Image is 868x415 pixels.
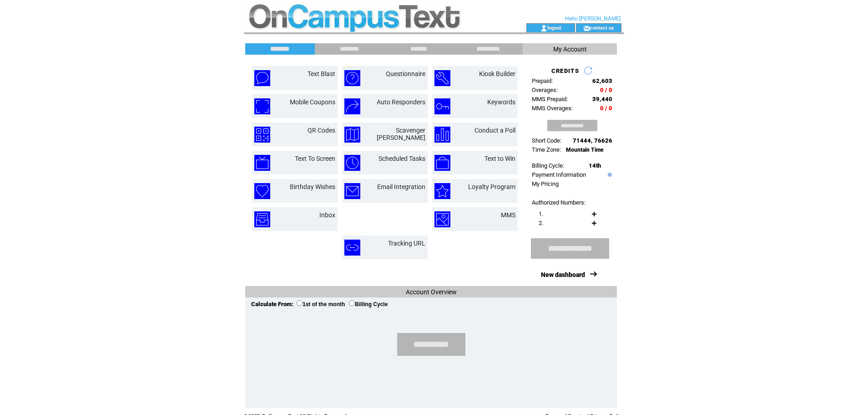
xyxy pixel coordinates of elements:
[487,98,515,106] a: Keywords
[532,146,561,153] span: Time Zone:
[254,70,270,86] img: text-blast.png
[254,98,270,114] img: mobile-coupons.png
[386,70,425,77] a: Questionnaire
[532,87,558,93] span: Overages:
[553,46,587,53] span: My Account
[378,155,425,162] a: Scheduled Tasks
[297,300,303,306] input: 1st of the month
[434,183,450,199] img: loyalty-program.png
[532,199,585,206] span: Authorized Numbers:
[541,271,585,278] a: New dashboard
[434,70,450,86] img: kiosk-builder.png
[589,162,601,169] span: 14th
[349,301,388,307] label: Billing Cycle
[344,155,360,171] img: scheduled-tasks.png
[434,211,450,227] img: mms.png
[474,127,515,134] a: Conduct a Poll
[540,25,547,32] img: account_icon.gif
[344,183,360,199] img: email-integration.png
[308,127,335,134] a: QR Codes
[344,240,360,256] img: tracking-url.png
[254,211,270,227] img: inbox.png
[349,300,355,306] input: Billing Cycle
[290,98,335,106] a: Mobile Coupons
[573,137,612,144] span: 71444, 76626
[532,180,559,187] a: My Pricing
[565,15,621,22] span: Hello [PERSON_NAME]
[319,211,335,219] a: Inbox
[377,98,425,106] a: Auto Responders
[547,25,561,31] a: logout
[406,288,457,296] span: Account Overview
[344,127,360,143] img: scavenger-hunt.png
[532,77,553,84] span: Prepaid:
[377,127,425,141] a: Scavenger [PERSON_NAME]
[590,25,614,31] a: contact us
[254,127,270,143] img: qr-codes.png
[344,98,360,114] img: auto-responders.png
[539,210,543,217] span: 1.
[344,70,360,86] img: questionnaire.png
[434,98,450,114] img: keywords.png
[532,162,564,169] span: Billing Cycle:
[606,173,612,177] img: help.gif
[551,67,579,74] span: CREDITS
[479,70,515,77] a: Kiosk Builder
[308,70,335,77] a: Text Blast
[592,77,612,84] span: 62,603
[251,301,293,307] span: Calculate From:
[388,240,425,247] a: Tracking URL
[290,183,335,190] a: Birthday Wishes
[254,183,270,199] img: birthday-wishes.png
[297,301,345,307] label: 1st of the month
[468,183,515,190] a: Loyalty Program
[532,171,586,178] a: Payment Information
[566,147,604,153] span: Mountain Time
[501,211,515,219] a: MMS
[532,96,568,102] span: MMS Prepaid:
[539,220,543,226] span: 2.
[377,183,425,190] a: Email Integration
[532,137,561,144] span: Short Code:
[592,96,612,102] span: 39,440
[532,105,573,112] span: MMS Overages:
[434,155,450,171] img: text-to-win.png
[434,127,450,143] img: conduct-a-poll.png
[295,155,335,162] a: Text To Screen
[600,105,612,112] span: 0 / 0
[254,155,270,171] img: text-to-screen.png
[583,25,590,32] img: contact_us_icon.gif
[600,87,612,93] span: 0 / 0
[484,155,515,162] a: Text to Win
